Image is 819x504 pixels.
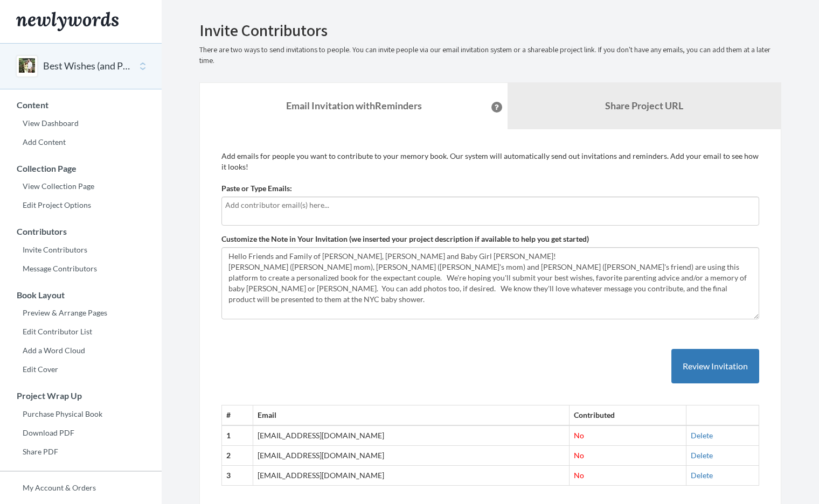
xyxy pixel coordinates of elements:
a: Delete [691,451,713,460]
h3: Contributors [1,227,162,236]
p: There are two ways to send invitations to people. You can invite people via our email invitation ... [199,45,781,66]
td: [EMAIL_ADDRESS][DOMAIN_NAME] [253,425,570,445]
th: 2 [222,446,253,466]
th: Contributed [570,405,686,425]
a: Delete [691,431,713,440]
h3: Collection Page [1,164,162,173]
h3: Project Wrap Up [1,391,162,401]
th: 3 [222,466,253,486]
span: No [574,451,584,460]
span: No [574,431,584,440]
b: Share Project URL [605,100,683,111]
th: # [222,405,253,425]
input: Add contributor email(s) here... [225,199,755,211]
a: Delete [691,471,713,480]
h3: Book Layout [1,290,162,300]
span: No [574,471,584,480]
label: Paste or Type Emails: [221,183,292,194]
img: Newlywords logo [16,12,119,31]
td: [EMAIL_ADDRESS][DOMAIN_NAME] [253,466,570,486]
th: Email [253,405,570,425]
h2: Invite Contributors [199,22,781,39]
p: Add emails for people you want to contribute to your memory book. Our system will automatically s... [221,151,759,172]
td: [EMAIL_ADDRESS][DOMAIN_NAME] [253,446,570,466]
strong: Email Invitation with Reminders [286,100,422,111]
button: Review Invitation [671,349,759,384]
button: Best Wishes (and Parenting Advice!) for [PERSON_NAME] and [PERSON_NAME] [43,59,130,73]
label: Customize the Note in Your Invitation (we inserted your project description if available to help ... [221,234,589,244]
textarea: Hello Friends and Family of [PERSON_NAME], [PERSON_NAME] and Baby Girl [PERSON_NAME]! [PERSON_NAM... [221,247,759,319]
th: 1 [222,425,253,445]
h3: Content [1,100,162,110]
